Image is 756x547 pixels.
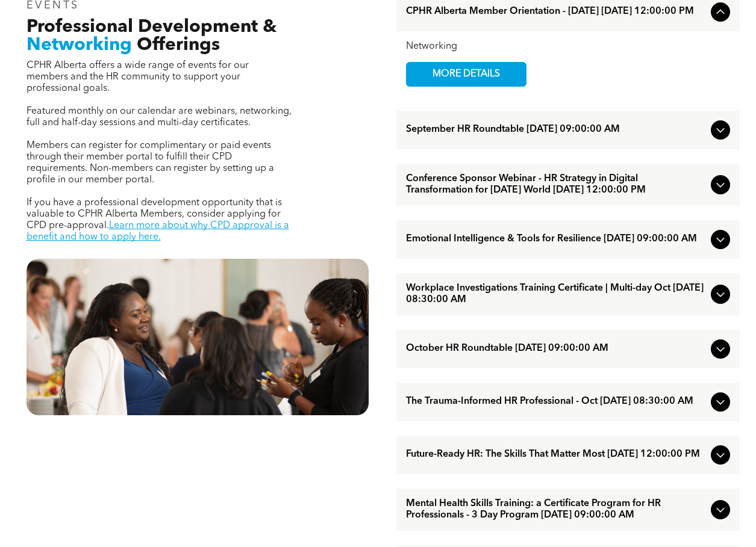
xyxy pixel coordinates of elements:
a: Learn more about why CPD approval is a benefit and how to apply here. [27,221,289,242]
span: Featured monthly on our calendar are webinars, networking, full and half-day sessions and multi-d... [27,107,292,128]
span: Conference Sponsor Webinar - HR Strategy in Digital Transformation for [DATE] World [DATE] 12:00:... [406,173,706,196]
span: Professional Development & [27,18,276,36]
span: MORE DETAILS [419,63,514,86]
span: Offerings [137,36,220,54]
div: Networking [406,41,730,52]
span: If you have a professional development opportunity that is valuable to CPHR Alberta Members, cons... [27,198,282,230]
span: Emotional Intelligence & Tools for Resilience [DATE] 09:00:00 AM [406,233,706,245]
span: Mental Health Skills Training: a Certificate Program for HR Professionals - 3 Day Program [DATE] ... [406,498,706,521]
span: September HR Roundtable [DATE] 09:00:00 AM [406,124,706,135]
span: The Trauma-Informed HR Professional - Oct [DATE] 08:30:00 AM [406,396,706,407]
span: Workplace Investigations Training Certificate | Multi-day Oct [DATE] 08:30:00 AM [406,283,706,306]
span: Networking [27,36,132,54]
span: Future-Ready HR: The Skills That Matter Most [DATE] 12:00:00 PM [406,449,706,460]
span: CPHR Alberta offers a wide range of events for our members and the HR community to support your p... [27,61,249,93]
span: Members can register for complimentary or paid events through their member portal to fulfill thei... [27,141,274,185]
span: October HR Roundtable [DATE] 09:00:00 AM [406,343,706,354]
span: CPHR Alberta Member Orientation - [DATE] [DATE] 12:00:00 PM [406,6,706,17]
a: MORE DETAILS [406,62,526,87]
